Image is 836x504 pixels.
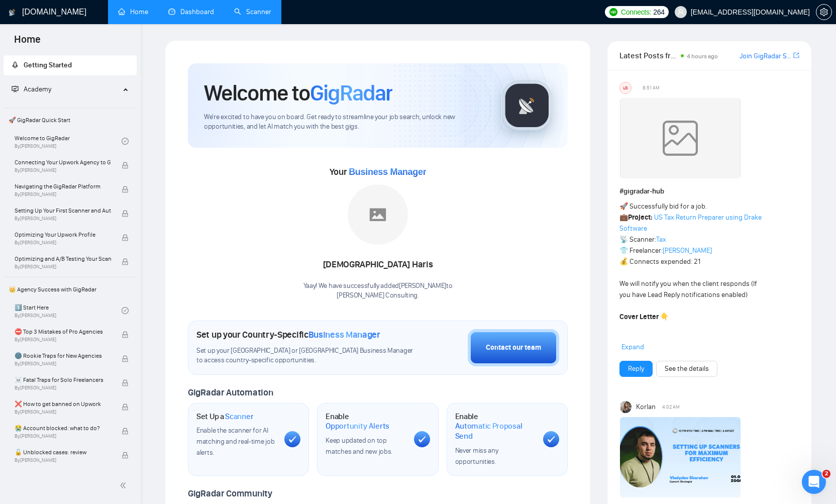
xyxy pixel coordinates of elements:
[15,240,111,246] span: By [PERSON_NAME]
[122,258,129,265] span: lock
[15,157,111,167] span: Connecting Your Upwork Agency to GigRadar
[168,8,214,16] a: dashboardDashboard
[15,433,111,439] span: By [PERSON_NAME]
[628,363,644,374] a: Reply
[303,281,453,300] div: Yaay! We have successfully added [PERSON_NAME] to
[15,230,111,240] span: Optimizing Your Upwork Profile
[122,379,129,386] span: lock
[15,216,111,222] span: By [PERSON_NAME]
[188,488,272,499] span: GigRadar Community
[455,446,498,466] span: Never miss any opportunities.
[620,82,631,93] div: US
[12,61,19,68] span: rocket
[816,4,832,20] button: setting
[15,167,111,173] span: By [PERSON_NAME]
[122,452,129,459] span: lock
[15,409,111,415] span: By [PERSON_NAME]
[196,346,414,365] span: Set up your [GEOGRAPHIC_DATA] or [GEOGRAPHIC_DATA] Business Manager to access country-specific op...
[196,426,274,457] span: Enable the scanner for AI matching and real-time job alerts.
[609,8,617,16] img: upwork-logo.png
[822,470,830,478] span: 2
[6,32,49,53] span: Home
[196,329,380,340] h1: Set up your Country-Specific
[9,5,16,21] img: logo
[628,213,653,222] strong: Project:
[326,436,392,456] span: Keep updated on top matches and new jobs.
[24,85,51,93] span: Academy
[15,351,111,361] span: 🌚 Rookie Traps for New Agencies
[656,361,717,377] button: See the details
[5,279,136,299] span: 👑 Agency Success with GigRadar
[643,83,660,92] span: 8:51 AM
[687,53,718,60] span: 4 hours ago
[619,213,762,233] a: US Tax Return Preparer using Drake Software
[326,421,389,431] span: Opportunity Alerts
[15,299,122,322] a: 1️⃣ Start HereBy[PERSON_NAME]
[15,337,111,343] span: By [PERSON_NAME]
[122,234,129,241] span: lock
[234,8,271,16] a: searchScanner
[122,428,129,435] span: lock
[621,343,644,351] span: Expand
[502,80,552,131] img: gigradar-logo.png
[619,313,669,321] strong: Cover Letter 👇
[303,291,453,300] p: [PERSON_NAME] Consulting .
[24,61,72,69] span: Getting Started
[15,399,111,409] span: ❌ How to get banned on Upwork
[468,329,559,366] button: Contact our team
[802,470,826,494] iframe: Intercom live chat
[15,264,111,270] span: By [PERSON_NAME]
[225,412,253,422] span: Scanner
[636,401,656,413] span: Korlan
[816,8,832,16] a: setting
[662,402,680,412] span: 4:02 AM
[196,412,253,422] h1: Set Up a
[677,9,684,16] span: user
[816,8,831,16] span: setting
[15,457,111,463] span: By [PERSON_NAME]
[15,206,111,216] span: Setting Up Your First Scanner and Auto-Bidder
[326,412,405,431] h1: Enable
[330,166,427,177] span: Your
[12,85,19,92] span: fund-projection-screen
[204,113,485,132] span: We're excited to have you on board. Get ready to streamline your job search, unlock new opportuni...
[619,361,653,377] button: Reply
[310,79,392,107] span: GigRadar
[620,417,741,497] img: F09DQRWLC0N-Event%20with%20Vlad%20Sharahov.png
[15,181,111,191] span: Navigating the GigRadar Platform
[122,307,129,314] span: check-circle
[188,387,273,398] span: GigRadar Automation
[204,79,392,107] h1: Welcome to
[620,401,633,413] img: Korlan
[15,327,111,337] span: ⛔ Top 3 Mistakes of Pro Agencies
[15,191,111,197] span: By [PERSON_NAME]
[122,162,129,169] span: lock
[15,361,111,367] span: By [PERSON_NAME]
[15,385,111,391] span: By [PERSON_NAME]
[620,98,741,178] img: weqQh+iSagEgQAAAABJRU5ErkJggg==
[15,423,111,433] span: 😭 Account blocked: what to do?
[455,412,535,441] h1: Enable
[4,55,137,75] li: Getting Started
[15,375,111,385] span: ☠️ Fatal Traps for Solo Freelancers
[793,51,799,59] span: export
[15,447,111,457] span: 🔓 Unblocked cases: review
[15,130,122,152] a: Welcome to GigRadarBy[PERSON_NAME]
[122,186,129,193] span: lock
[793,51,799,60] a: export
[653,7,664,18] span: 264
[122,210,129,217] span: lock
[122,138,129,145] span: check-circle
[455,421,535,441] span: Automatic Proposal Send
[308,329,380,340] span: Business Manager
[486,342,541,353] div: Contact our team
[349,167,426,177] span: Business Manager
[122,404,129,411] span: lock
[619,186,799,197] h1: # gigradar-hub
[120,480,130,490] span: double-left
[740,51,791,62] a: Join GigRadar Slack Community
[122,355,129,362] span: lock
[303,256,453,273] div: [DEMOGRAPHIC_DATA] Haris
[15,254,111,264] span: Optimizing and A/B Testing Your Scanner for Better Results
[5,110,136,130] span: 🚀 GigRadar Quick Start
